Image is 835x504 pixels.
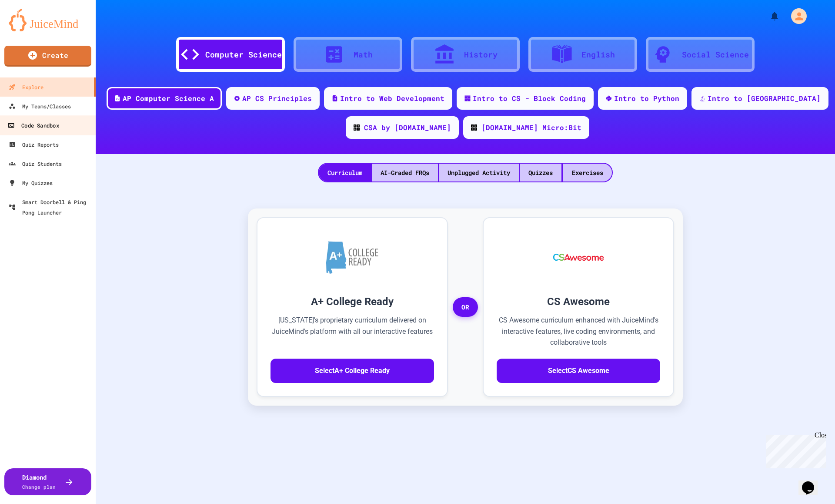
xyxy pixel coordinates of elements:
div: My Quizzes [9,178,53,188]
button: DiamondChange plan [4,468,91,495]
div: Exercises [563,164,612,181]
div: CSA by [DOMAIN_NAME] [364,122,451,133]
div: Code Sandbox [7,120,59,131]
div: My Account [782,6,809,26]
div: Quiz Students [9,158,62,169]
iframe: chat widget [798,469,826,495]
img: CS Awesome [544,231,613,283]
img: logo-orange.svg [9,9,87,31]
span: Change plan [22,484,56,490]
h3: CS Awesome [497,294,660,309]
img: CODE_logo_RGB.png [354,124,360,131]
p: CS Awesome curriculum enhanced with JuiceMind's interactive features, live coding environments, a... [497,315,660,348]
img: CODE_logo_RGB.png [471,124,477,131]
div: Quiz Reports [9,139,59,150]
div: My Teams/Classes [9,101,71,111]
div: Intro to Python [614,93,679,104]
div: History [464,49,498,60]
div: Intro to Web Development [340,93,444,104]
div: Computer Science [205,49,282,60]
div: My Notifications [753,9,782,24]
div: Social Science [682,49,749,60]
div: Quizzes [520,164,561,181]
iframe: chat widget [763,431,826,468]
div: Unplugged Activity [439,164,519,181]
p: [US_STATE]'s proprietary curriculum delivered on JuiceMind's platform with all our interactive fe... [271,315,434,348]
div: Diamond [22,473,56,491]
div: Math [354,49,373,60]
div: Explore [9,82,43,92]
span: OR [453,297,478,317]
div: Intro to CS - Block Coding [473,93,586,104]
button: SelectCS Awesome [497,359,660,383]
div: English [581,49,615,60]
div: AP Computer Science A [123,93,214,104]
div: Chat with us now!Close [3,3,60,55]
div: Intro to [GEOGRAPHIC_DATA] [708,93,821,104]
a: Create [4,46,91,67]
button: SelectA+ College Ready [271,359,434,383]
div: Smart Doorbell & Ping Pong Launcher [9,197,92,218]
div: [DOMAIN_NAME] Micro:Bit [481,122,581,133]
div: Curriculum [319,164,371,181]
h3: A+ College Ready [271,294,434,309]
div: AI-Graded FRQs [372,164,438,181]
div: AP CS Principles [242,93,312,104]
img: A+ College Ready [326,241,378,274]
